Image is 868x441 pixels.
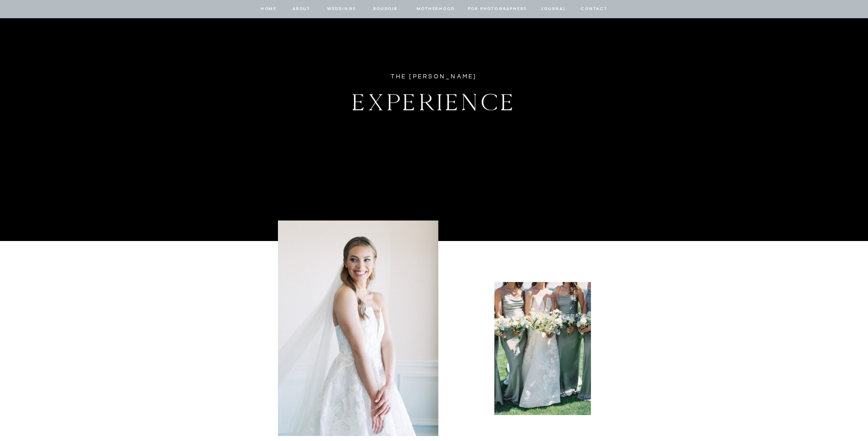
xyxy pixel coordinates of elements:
[326,5,357,13] a: Weddings
[303,84,565,116] h1: Experience
[539,5,568,13] a: journal
[260,5,277,13] a: home
[373,5,399,13] a: BOUDOIR
[580,5,609,13] a: contact
[416,5,454,13] a: Motherhood
[292,5,311,13] a: about
[360,72,508,82] div: The [PERSON_NAME]
[468,5,527,13] a: for photographers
